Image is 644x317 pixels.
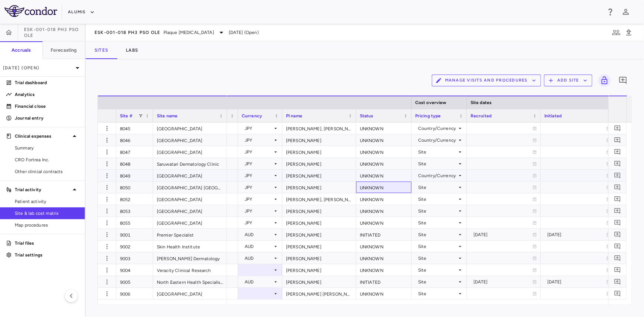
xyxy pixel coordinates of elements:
div: INITIATED [356,276,411,287]
svg: Add comment [614,160,621,167]
div: Site [418,193,457,205]
div: Veracity Clinical Research [153,264,227,276]
div: 9006 [116,288,153,299]
p: Financial close [15,103,79,110]
div: [GEOGRAPHIC_DATA] [153,288,227,299]
div: JPY [245,193,273,205]
div: [PERSON_NAME] [282,217,356,228]
button: Sites [86,41,117,59]
button: Manage Visits and Procedures [432,75,541,86]
svg: Add comment [614,184,621,191]
div: Site [418,229,457,241]
div: Country/Currency [418,134,457,146]
div: Site [418,182,457,193]
svg: Add comment [614,196,621,203]
div: JPY [245,134,273,146]
div: Site [418,252,457,264]
span: Site & lab cost matrix [15,210,79,217]
div: North Eastern Health Specialists [153,276,227,287]
button: Add comment [613,123,623,133]
div: JPY [245,158,273,170]
div: [GEOGRAPHIC_DATA] [153,193,227,205]
svg: Add comment [614,172,621,179]
button: Add comment [613,253,623,263]
div: Site [418,217,457,229]
div: [PERSON_NAME] [282,158,356,169]
p: [DATE] (Open) [3,65,73,71]
svg: Add comment [614,290,621,297]
div: [PERSON_NAME] [282,205,356,217]
div: 9003 [116,252,153,264]
p: Trial dashboard [15,79,79,86]
div: 8048 [116,158,153,169]
div: JPY [245,205,273,217]
button: Add comment [617,74,629,87]
button: Add Site [544,75,592,86]
span: ESK-001-018 Ph3 PsO OLE [24,27,85,38]
span: Patient activity [15,198,79,205]
div: Country/Currency [418,170,457,182]
div: UNKNOWN [356,134,411,146]
svg: Add comment [614,231,621,238]
div: UNKNOWN [356,193,411,205]
div: [PERSON_NAME] [282,276,356,287]
svg: Add comment [614,243,621,250]
button: Add comment [613,182,623,192]
div: AUD [245,276,273,288]
span: Lock grid [595,74,611,87]
span: Pricing type [415,113,441,118]
button: Add comment [613,265,623,275]
p: Clinical expenses [15,133,70,139]
div: [PERSON_NAME] [282,170,356,181]
p: Trial settings [15,252,79,258]
div: AUD [245,241,273,252]
div: [DATE] [547,276,606,288]
button: Add comment [613,194,623,204]
svg: Add comment [614,278,621,285]
div: UNKNOWN [356,288,411,299]
div: [PERSON_NAME] [282,134,356,146]
button: Add comment [613,289,623,299]
svg: Add comment [614,219,621,226]
div: [PERSON_NAME] [282,264,356,276]
button: Add comment [613,206,623,216]
div: UNKNOWN [356,158,411,169]
svg: Add comment [614,148,621,155]
button: Add comment [613,218,623,228]
div: [GEOGRAPHIC_DATA] [153,134,227,146]
div: JPY [245,146,273,158]
h6: Forecasting [51,47,77,54]
div: JPY [245,170,273,182]
div: JPY [245,217,273,229]
svg: Add comment [619,76,627,85]
button: Add comment [613,277,623,287]
button: Add comment [613,230,623,240]
div: 8049 [116,170,153,181]
div: [PERSON_NAME] [282,252,356,264]
div: JPY [245,123,273,134]
div: [GEOGRAPHIC_DATA] [153,217,227,228]
div: 8053 [116,205,153,217]
div: Skin Health Institute [153,241,227,252]
span: Site name [157,113,178,118]
svg: Add comment [614,137,621,144]
div: UNKNOWN [356,170,411,181]
span: Map procedures [15,222,79,228]
span: CRO Fortrea Inc. [15,156,79,163]
p: Journal entry [15,115,79,121]
div: [DATE] [547,229,606,241]
div: AUD [245,229,273,241]
div: Site [418,288,457,300]
svg: Add comment [614,255,621,262]
button: Add comment [613,135,623,145]
div: UNKNOWN [356,264,411,276]
div: [GEOGRAPHIC_DATA] [153,205,227,217]
div: Saruwatari Dermatology Clinic [153,158,227,169]
div: UNKNOWN [356,123,411,134]
span: PI name [286,113,302,118]
div: [PERSON_NAME] [282,229,356,240]
span: Cost overview [415,100,447,105]
div: [PERSON_NAME] [PERSON_NAME] [282,288,356,299]
button: Add comment [613,159,623,169]
span: Plaque [MEDICAL_DATA] [163,29,214,36]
